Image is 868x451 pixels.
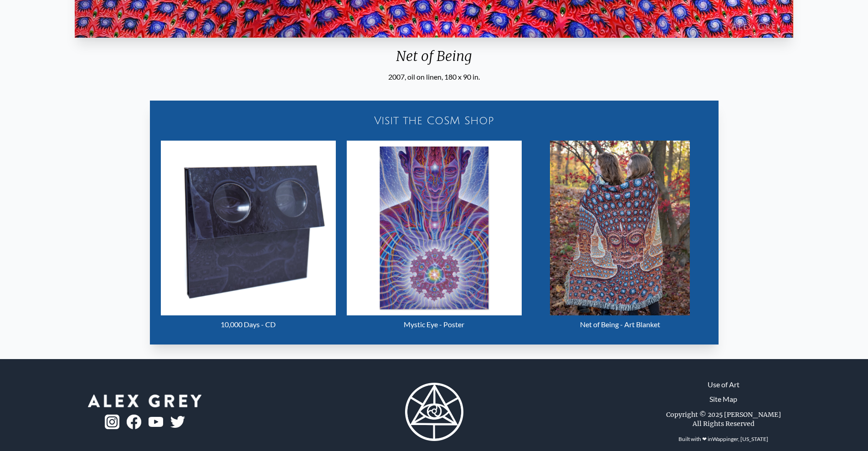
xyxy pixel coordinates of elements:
div: 2007, oil on linen, 180 x 90 in. [71,71,797,82]
a: Wappinger, [US_STATE] [712,436,768,442]
a: 10,000 Days - CD [161,141,336,334]
img: fb-logo.png [127,415,141,429]
a: Net of Being - Art Blanket [533,141,708,334]
img: Mystic Eye - Poster [347,141,522,315]
a: Visit the CoSM Shop [155,106,713,135]
img: 10,000 Days - CD [161,141,336,315]
img: Net of Being - Art Blanket [550,141,690,315]
img: youtube-logo.png [149,417,163,427]
div: 10,000 Days - CD [161,315,336,334]
img: twitter-logo.png [170,416,185,428]
a: Site Map [709,394,737,405]
div: All Rights Reserved [693,419,755,428]
div: Net of Being - Art Blanket [533,315,708,334]
div: Net of Being [71,48,797,71]
a: Mystic Eye - Poster [347,141,522,334]
img: ig-logo.png [105,415,119,429]
a: Use of Art [708,379,740,390]
div: Copyright © 2025 [PERSON_NAME] [666,410,781,419]
div: Built with ❤ in [675,432,772,446]
div: Mystic Eye - Poster [347,315,522,334]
